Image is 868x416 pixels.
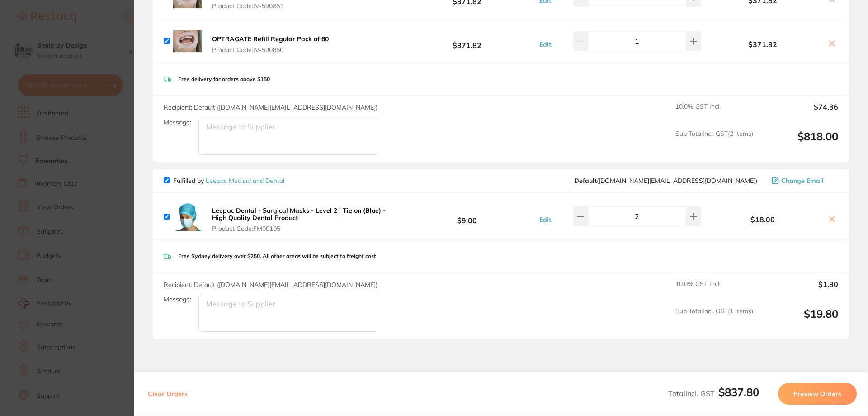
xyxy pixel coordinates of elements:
a: Leepac Medical and Dental [206,177,284,185]
output: $1.80 [760,280,838,300]
span: Sub Total Incl. GST ( 2 Items) [675,130,753,155]
img: cHpidnZ2ZA [173,27,202,56]
b: $371.82 [400,33,534,49]
span: Total Incl. GST [668,389,759,398]
span: Product Code: IV-590851 [212,2,322,10]
b: $837.80 [718,385,759,399]
span: Product Code: FM00105 [212,225,397,232]
p: Fulfilled by [173,177,284,184]
button: Clear Orders [145,383,190,405]
output: $19.80 [760,307,838,332]
span: Change Email [781,177,824,184]
b: Default [574,177,597,185]
b: Leepac Dental - Surgical Masks - Level 2 | Tie on (Blue) - High Quality Dental Product [212,206,386,222]
b: $371.82 [703,40,822,48]
label: Message: [164,119,191,126]
span: Product Code: IV-590850 [212,46,329,53]
b: $9.00 [400,208,534,225]
output: $74.36 [760,103,838,123]
label: Message: [164,296,191,303]
b: OPTRAGATE Refill Regular Pack of 80 [212,35,329,43]
button: Preview Orders [778,383,857,405]
button: OPTRAGATE Refill Regular Pack of 80 Product Code:IV-590850 [209,35,331,54]
p: Free delivery for orders above $150 [178,76,270,82]
b: $18.00 [703,215,822,224]
button: Edit [537,215,554,224]
span: Sub Total Incl. GST ( 1 Items) [675,307,753,332]
img: OHRvOXYyZA [173,202,202,231]
p: Free Sydney delivery over $250. All other areas will be subject to freight cost [178,253,376,259]
span: leepac.shop@gmail.com [574,177,757,184]
span: Recipient: Default ( [DOMAIN_NAME][EMAIL_ADDRESS][DOMAIN_NAME] ) [164,281,377,289]
button: Change Email [769,177,838,185]
button: Leepac Dental - Surgical Masks - Level 2 | Tie on (Blue) - High Quality Dental Product Product Co... [209,206,400,233]
output: $818.00 [760,130,838,155]
span: 10.0 % GST Incl. [675,280,753,300]
span: Recipient: Default ( [DOMAIN_NAME][EMAIL_ADDRESS][DOMAIN_NAME] ) [164,103,377,111]
button: Edit [537,40,554,48]
span: 10.0 % GST Incl. [675,103,753,123]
